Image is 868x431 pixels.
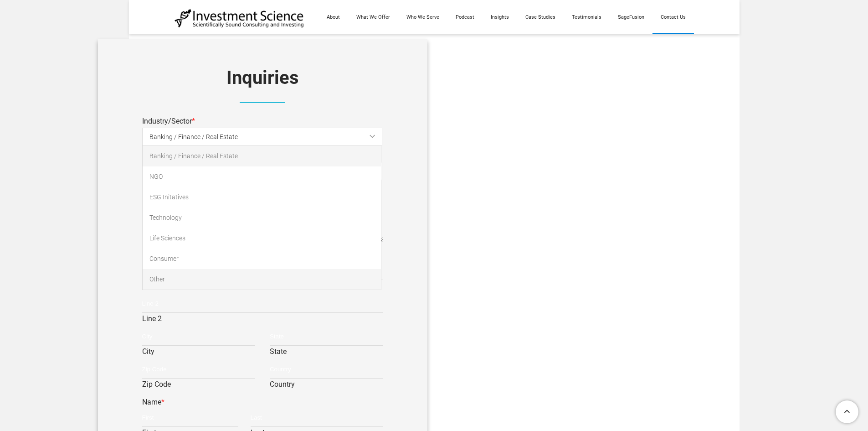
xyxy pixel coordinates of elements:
[270,327,383,346] input: State
[143,228,381,249] a: Life Sciences
[270,379,383,393] label: Country
[142,295,383,313] input: Line 2
[143,208,381,228] a: Technology
[142,313,383,327] label: Line 2
[142,398,164,406] label: Name
[143,146,381,166] a: Banking / Finance / Real Estate
[142,360,256,379] input: Zip Code
[175,8,304,28] img: Investment Science | NYC Consulting Services
[142,327,256,346] input: City
[143,187,381,208] a: ESG Initatives
[143,249,381,269] a: Consumer
[832,397,863,426] a: To Top
[240,102,285,103] img: Picture
[142,379,256,393] label: Zip Code
[142,346,256,360] label: City
[270,346,383,360] label: State
[270,360,383,379] input: Country
[143,269,381,290] a: Other
[142,409,239,427] input: First
[251,409,383,427] input: Last
[142,117,195,125] label: Industry/Sector
[226,67,299,88] font: Inquiries
[143,166,381,187] a: NGO
[149,127,390,147] span: Banking / Finance / Real Estate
